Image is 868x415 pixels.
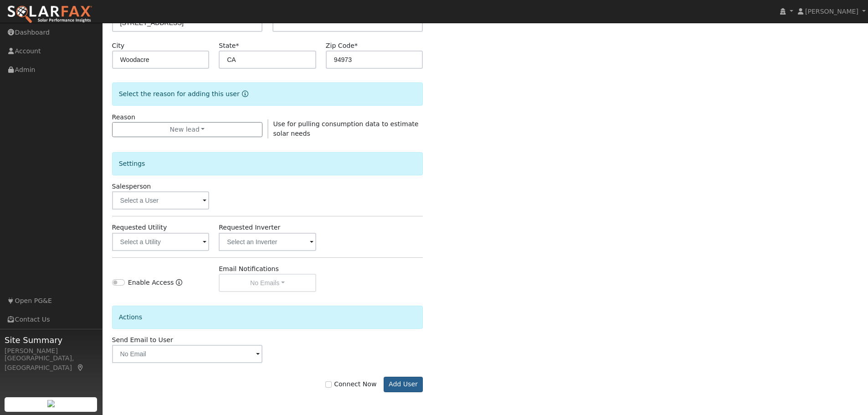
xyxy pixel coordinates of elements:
input: Select a Utility [112,233,210,251]
div: [GEOGRAPHIC_DATA], [GEOGRAPHIC_DATA] [5,354,98,373]
div: Actions [112,306,423,329]
label: Connect Now [325,379,376,389]
input: Select a User [112,191,210,210]
input: No Email [112,345,263,363]
input: Select an Inverter [219,233,316,251]
div: Settings [112,152,423,175]
input: Connect Now [325,381,332,388]
a: Reason for new user [240,90,248,97]
button: Add User [384,377,423,392]
span: [PERSON_NAME] [805,8,858,15]
label: State [219,41,239,51]
label: Requested Inverter [219,223,280,232]
label: Send Email to User [112,335,173,345]
label: Requested Utility [112,223,167,232]
div: [PERSON_NAME] [5,346,98,356]
img: SolarFax [7,5,92,24]
label: City [112,41,125,51]
a: Map [77,364,85,371]
img: retrieve [47,400,55,407]
span: Required [354,42,358,49]
a: Enable Access [176,278,182,292]
div: Select the reason for adding this user [112,82,423,106]
label: Reason [112,113,135,122]
span: Required [236,42,239,49]
label: Zip Code [326,41,358,51]
button: New lead [112,122,263,138]
span: Site Summary [5,334,98,346]
label: Salesperson [112,182,151,191]
span: Use for pulling consumption data to estimate solar needs [273,120,419,137]
label: Email Notifications [219,264,279,274]
label: Enable Access [128,278,174,287]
